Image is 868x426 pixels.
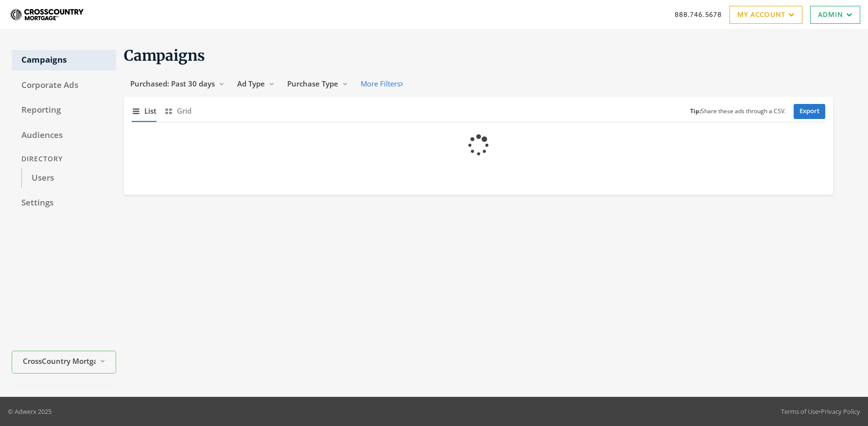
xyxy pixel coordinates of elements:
[354,75,409,93] button: More Filters
[177,105,191,117] span: Grid
[23,356,96,367] span: CrossCountry Mortgage
[794,104,825,119] a: Export
[12,125,116,146] a: Audiences
[8,407,52,416] p: © Adwerx 2025
[132,101,156,121] button: List
[21,168,116,188] a: Users
[12,351,116,374] button: CrossCountry Mortgage
[781,407,860,416] div: •
[130,79,215,88] span: Purchased: Past 30 days
[690,107,701,115] b: Tip:
[675,9,722,19] a: 888.746.5678
[12,193,116,213] a: Settings
[237,79,265,88] span: Ad Type
[281,75,354,93] button: Purchase Type
[144,105,156,117] span: List
[124,46,205,65] span: Campaigns
[12,100,116,120] a: Reporting
[690,107,786,116] small: Share these ads through a CSV.
[231,75,281,93] button: Ad Type
[781,407,818,416] a: Terms of Use
[12,75,116,96] a: Corporate Ads
[12,150,116,168] div: Directory
[287,79,338,88] span: Purchase Type
[8,2,87,27] img: Adwerx
[729,6,802,24] a: My Account
[164,101,191,121] button: Grid
[821,407,860,416] a: Privacy Policy
[124,75,231,93] button: Purchased: Past 30 days
[810,6,860,24] a: Admin
[12,50,116,70] a: Campaigns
